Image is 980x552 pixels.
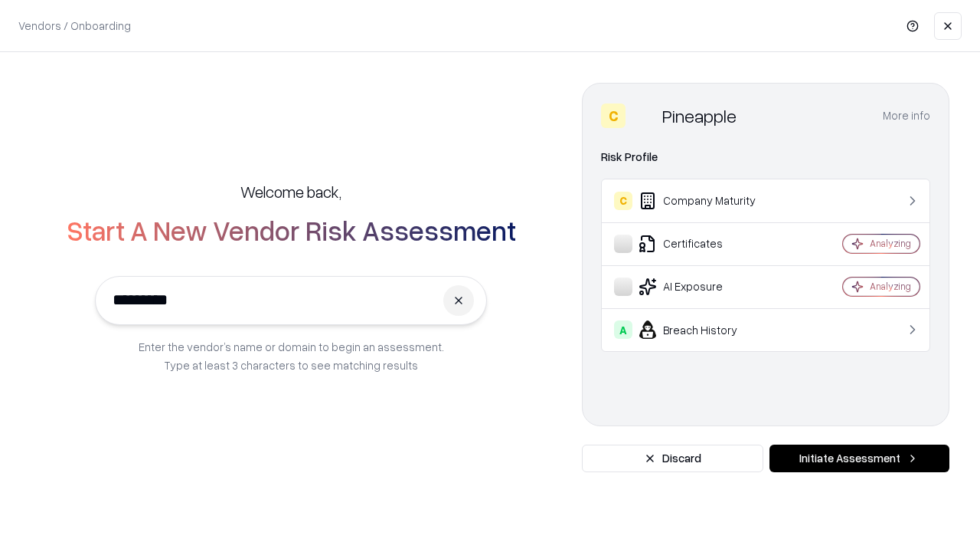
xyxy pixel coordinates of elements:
[769,445,949,472] button: Initiate Assessment
[614,235,797,253] div: Certificates
[662,103,737,128] div: Pineapple
[614,192,797,210] div: Company Maturity
[632,103,656,128] img: Pineapple
[614,320,797,339] div: Breach History
[601,148,930,166] div: Risk Profile
[18,18,131,34] p: Vendors / Onboarding
[870,280,911,293] div: Analyzing
[240,181,341,202] h5: Welcome back,
[614,320,632,339] div: A
[139,337,444,374] p: Enter the vendor’s name or domain to begin an assessment. Type at least 3 characters to see match...
[582,445,763,472] button: Discard
[601,103,626,128] div: C
[883,102,930,130] button: More info
[614,192,632,210] div: C
[67,215,516,245] h2: Start A New Vendor Risk Assessment
[870,237,911,250] div: Analyzing
[614,278,797,296] div: AI Exposure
